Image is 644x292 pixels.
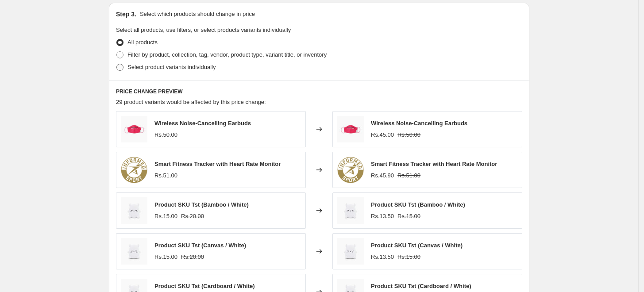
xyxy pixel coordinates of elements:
span: Wireless Noise-Cancelling Earbuds [371,120,467,127]
strike: Rs.15.00 [397,212,420,221]
img: RicepuffyLittleLight1_80x.jpg [337,238,364,265]
span: Smart Fitness Tracker with Heart Rate Monitor [154,161,281,167]
div: Rs.45.00 [371,131,394,139]
img: RicepuffyLittleLight1_80x.jpg [121,197,147,224]
span: Filter by product, collection, tag, vendor, product type, variant title, or inventory [127,51,327,58]
img: 5_80x.jpg [337,116,364,142]
div: Rs.50.00 [154,131,177,139]
span: Smart Fitness Tracker with Heart Rate Monitor [371,161,497,167]
div: Rs.15.00 [154,253,177,261]
img: 5_80x.jpg [121,116,147,142]
strike: Rs.15.00 [397,253,420,261]
div: Rs.13.50 [371,212,394,221]
div: Rs.15.00 [154,212,177,221]
div: Rs.51.00 [154,171,177,180]
div: Rs.45.90 [371,171,394,180]
h6: PRICE CHANGE PREVIEW [116,88,522,95]
span: Product SKU Tst (Canvas / White) [371,242,463,249]
span: Select all products, use filters, or select products variants individually [116,27,291,33]
strike: Rs.51.00 [397,171,420,180]
span: Product SKU Tst (Cardboard / White) [154,283,255,289]
span: Product SKU Tst (Bamboo / White) [154,201,249,208]
span: All products [127,39,158,46]
strike: Rs.20.00 [181,253,204,261]
h2: Step 3. [116,10,136,19]
p: Select which products should change in price [140,10,255,19]
img: RicepuffyLittleLight1_80x.jpg [121,238,147,265]
strike: Rs.50.00 [397,131,420,139]
span: Wireless Noise-Cancelling Earbuds [154,120,251,127]
div: Rs.13.50 [371,253,394,261]
img: RicepuffyLittleLight1_80x.jpg [337,197,364,224]
span: Product SKU Tst (Canvas / White) [154,242,246,249]
span: Product SKU Tst (Bamboo / White) [371,201,465,208]
img: Group1000006061_80x.png [121,157,147,183]
strike: Rs.20.00 [181,212,204,221]
span: Product SKU Tst (Cardboard / White) [371,283,471,289]
img: Group1000006061_80x.png [337,157,364,183]
span: Select product variants individually [127,64,216,70]
span: 29 product variants would be affected by this price change: [116,99,266,105]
